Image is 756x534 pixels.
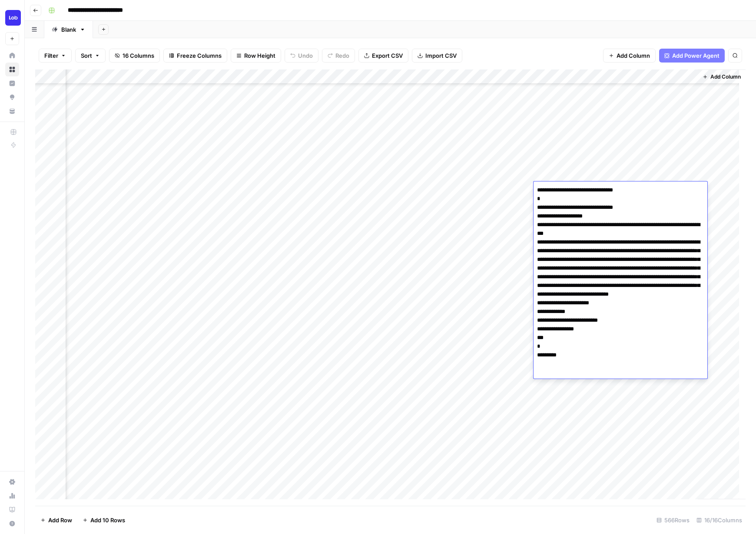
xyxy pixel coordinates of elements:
[44,21,93,38] a: Blank
[48,516,72,524] span: Add Row
[77,513,130,527] button: Add 10 Rows
[5,104,19,118] a: Your Data
[39,49,72,63] button: Filter
[81,51,92,60] span: Sort
[5,90,19,104] a: Opportunities
[44,51,58,60] span: Filter
[75,49,106,63] button: Sort
[699,71,744,82] button: Add Column
[177,51,222,60] span: Freeze Columns
[285,49,318,63] button: Undo
[5,475,19,489] a: Settings
[653,513,693,527] div: 566 Rows
[5,489,19,503] a: Usage
[61,25,76,34] div: Blank
[335,51,349,60] span: Redo
[322,49,355,63] button: Redo
[231,49,281,63] button: Row Height
[5,517,19,531] button: Help + Support
[109,49,160,63] button: 16 Columns
[244,51,275,60] span: Row Height
[5,7,19,29] button: Workspace: Lob
[5,76,19,90] a: Insights
[90,516,125,524] span: Add 10 Rows
[603,49,656,63] button: Add Column
[5,49,19,63] a: Home
[358,49,408,63] button: Export CSV
[5,503,19,517] a: Learning Hub
[412,49,462,63] button: Import CSV
[163,49,227,63] button: Freeze Columns
[659,49,725,63] button: Add Power Agent
[123,51,154,60] span: 16 Columns
[693,513,746,527] div: 16/16 Columns
[5,63,19,76] a: Browse
[617,51,650,60] span: Add Column
[298,51,313,60] span: Undo
[710,73,741,81] span: Add Column
[5,10,21,26] img: Lob Logo
[672,51,720,60] span: Add Power Agent
[372,51,403,60] span: Export CSV
[35,513,77,527] button: Add Row
[425,51,457,60] span: Import CSV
